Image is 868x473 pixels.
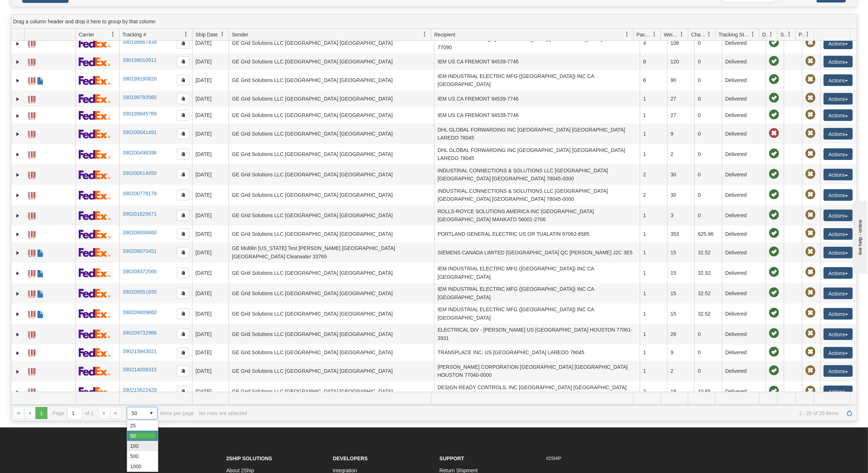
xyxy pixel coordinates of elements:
img: 2 - FedEx Express® [79,129,110,138]
td: [DATE] [192,90,229,107]
td: DESIGN READY CONTROLS, INC [GEOGRAPHIC_DATA] [GEOGRAPHIC_DATA] [GEOGRAPHIC_DATA] 23222-1403 [434,381,640,402]
button: Actions [824,228,853,240]
td: [DATE] [192,144,229,164]
img: 2 - FedEx Express® [79,230,110,239]
td: GE Grid Solutions LLC [GEOGRAPHIC_DATA] [GEOGRAPHIC_DATA] [229,144,434,164]
a: Shipment Issues filter column settings [783,28,795,40]
td: ELECTRICAL DIV - [PERSON_NAME] US [GEOGRAPHIC_DATA] HOUSTON 77061-3931 [434,324,640,344]
a: Label [28,287,35,299]
span: 50 [130,432,136,439]
a: Expand [14,130,22,138]
td: GE Grid Solutions LLC [GEOGRAPHIC_DATA] [GEOGRAPHIC_DATA] [229,107,434,124]
td: GE Multilin [US_STATE] Test [PERSON_NAME] [GEOGRAPHIC_DATA] [GEOGRAPHIC_DATA] Clearwater 33765 [229,242,434,263]
img: 2 - FedEx Express® [79,329,110,339]
a: Expand [14,151,22,158]
span: Pickup Not Assigned [805,56,816,66]
td: INDUSTRIAL CONNECTIONS & SOLUTIONS LLC [GEOGRAPHIC_DATA] [GEOGRAPHIC_DATA] [GEOGRAPHIC_DATA] 7804... [434,164,640,185]
td: IEM US CA FREMONT 94539-7746 [434,90,640,107]
td: GE Grid Solutions LLC [GEOGRAPHIC_DATA] [GEOGRAPHIC_DATA] [229,226,434,242]
span: Sender [232,31,248,38]
a: Expand [14,310,22,318]
a: Commercial Invoice [37,308,44,319]
span: 100 [130,442,139,450]
td: IEM INDUSTRIAL ELECTRIC MFG ([GEOGRAPHIC_DATA]) INC CA [GEOGRAPHIC_DATA] [434,304,640,324]
a: 390209609860 [122,309,156,315]
td: [DATE] [192,205,229,226]
button: Copy to clipboard [177,247,189,258]
input: Page 1 [67,407,82,419]
a: Label [28,74,35,86]
td: 0 [694,33,722,54]
td: 1 [640,124,667,144]
td: 0 [694,144,722,164]
td: [DATE] [192,226,229,242]
a: Label [28,228,35,239]
a: 390200496396 [122,150,156,156]
a: 390209070451 [122,248,156,254]
td: GE Grid Solutions LLC [GEOGRAPHIC_DATA] [GEOGRAPHIC_DATA] [229,304,434,324]
td: [DATE] [192,124,229,144]
td: [PERSON_NAME] CORPORATION [GEOGRAPHIC_DATA] [GEOGRAPHIC_DATA] HOUSTON 77040-0000 [434,361,640,381]
span: 25 [130,422,136,429]
a: Expand [14,192,22,199]
a: Refresh [844,407,855,419]
td: 0 [694,70,722,90]
a: Tracking # filter column settings [180,28,192,40]
td: DHL GLOBAL FORWARDING INC [GEOGRAPHIC_DATA] [GEOGRAPHIC_DATA] LAREDO 78045 [434,124,640,144]
td: 2 [640,164,667,185]
td: 1 [640,226,667,242]
td: DHL GLOBAL FORWARDING INC [GEOGRAPHIC_DATA] [GEOGRAPHIC_DATA] LAREDO 78045 [434,144,640,164]
td: Delivered [722,361,766,381]
button: Copy to clipboard [177,149,189,160]
span: select [145,407,157,419]
button: Copy to clipboard [177,128,189,139]
td: 30 [667,185,694,205]
div: grid grouping header [11,15,857,29]
td: Delivered [722,283,766,304]
td: [DATE] [192,361,229,381]
span: Pickup Not Assigned [805,74,816,85]
img: 2 - FedEx Express® [79,76,110,85]
a: Tracking Status filter column settings [747,28,759,40]
span: Carrier [79,31,94,38]
a: Packages filter column settings [648,28,661,40]
td: GE Grid Solutions LLC [GEOGRAPHIC_DATA] [GEOGRAPHIC_DATA] [229,263,434,283]
a: Commercial Invoice [37,267,44,278]
td: [DATE] [192,164,229,185]
td: 8 [640,54,667,70]
td: GE Grid Solutions LLC [GEOGRAPHIC_DATA] [GEOGRAPHIC_DATA] [229,54,434,70]
td: GE Grid Solutions LLC [GEOGRAPHIC_DATA] [GEOGRAPHIC_DATA] [229,124,434,144]
td: IEM INDUSTRIAL ELECTRIC MFG ([GEOGRAPHIC_DATA]) INC CA [GEOGRAPHIC_DATA] [434,70,640,90]
td: IEM US CA FREMONT 94539-7746 [434,107,640,124]
img: 2 - FedEx Express® [79,211,110,220]
td: 10.65 [694,381,722,402]
a: Expand [14,40,22,47]
td: 1 [640,263,667,283]
td: Delivered [722,70,766,90]
td: Delivered [722,164,766,185]
img: 2 - FedEx Express® [79,289,110,298]
button: Actions [824,288,853,299]
a: Label [28,148,35,160]
img: 2 - FedEx Express® [79,191,110,200]
td: IEM INDUSTRIAL ELECTRIC MFG ([GEOGRAPHIC_DATA]) INC CA [GEOGRAPHIC_DATA] [434,263,640,283]
td: GE Grid Solutions LLC [GEOGRAPHIC_DATA] [GEOGRAPHIC_DATA] [229,33,434,54]
span: 1000 [130,463,141,470]
button: Copy to clipboard [177,267,189,278]
a: Expand [14,290,22,297]
td: 108 [667,33,694,54]
a: 390199010911 [122,57,156,63]
td: 27 [667,90,694,107]
a: 390198867434 [122,39,156,45]
a: 390213943021 [122,348,156,354]
td: Delivered [722,324,766,344]
td: 625.96 [694,226,722,242]
a: Charge filter column settings [703,28,715,40]
span: Tracking Status [719,31,750,38]
td: 15 [667,304,694,324]
a: Commercial Invoice [37,74,44,86]
a: 390209372566 [122,269,156,274]
a: Commercial Invoice [37,287,44,299]
span: Ship Date [195,31,218,38]
td: [DATE] [192,283,229,304]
